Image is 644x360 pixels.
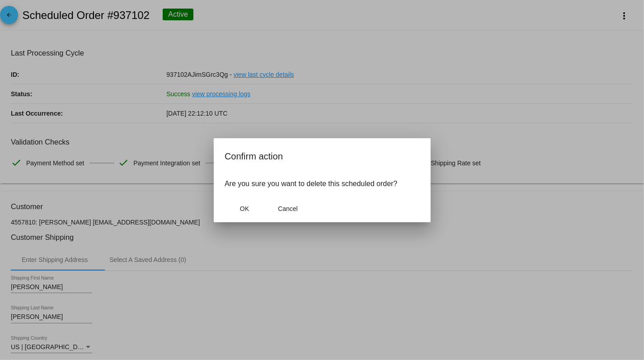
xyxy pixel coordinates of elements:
h2: Confirm action [225,149,420,164]
span: Cancel [278,205,298,212]
button: Close dialog [268,201,308,217]
span: OK [240,205,249,212]
button: Close dialog [225,201,264,217]
p: Are you sure you want to delete this scheduled order? [225,180,420,188]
